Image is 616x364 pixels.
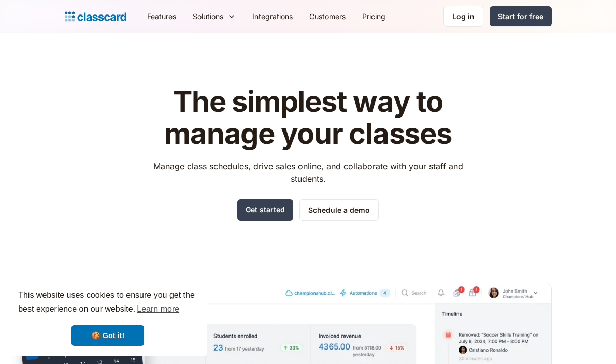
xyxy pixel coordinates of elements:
div: Solutions [184,5,244,28]
span: This website uses cookies to ensure you get the best experience on our website. [18,289,197,317]
h1: The simplest way to manage your classes [144,86,472,150]
div: Log in [452,11,475,22]
a: Integrations [244,5,301,28]
a: Customers [301,5,354,28]
div: cookieconsent [8,279,207,356]
a: Log in [443,6,483,27]
a: Features [139,5,184,28]
a: Get started [237,199,293,221]
div: Start for free [498,11,543,22]
a: learn more about cookies [135,301,181,317]
a: Schedule a demo [299,199,379,221]
a: dismiss cookie message [71,325,144,346]
div: Solutions [193,11,223,22]
p: Manage class schedules, drive sales online, and collaborate with your staff and students. [144,160,472,185]
a: Pricing [354,5,394,28]
a: home [65,9,126,24]
a: Start for free [490,6,552,26]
